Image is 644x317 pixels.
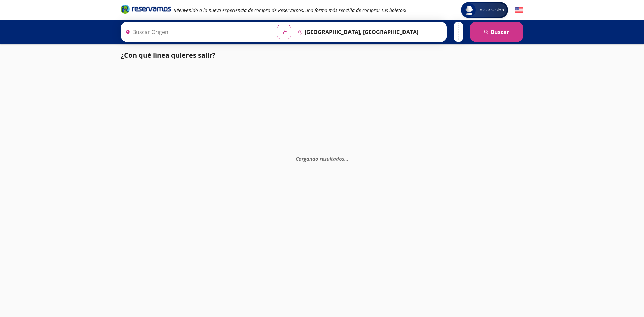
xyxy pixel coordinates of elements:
[123,23,272,40] input: Buscar Origen
[174,7,406,13] em: ¡Bienvenido a la nueva experiencia de compra de Reservamos, una forma más sencilla de comprar tus...
[344,155,346,162] span: .
[121,4,171,14] i: Brand Logo
[515,6,523,14] button: English
[476,7,507,13] span: Iniciar sesión
[121,4,171,16] a: Brand Logo
[346,155,347,162] span: .
[470,22,523,42] button: Buscar
[121,50,216,60] p: ¿Con qué línea quieres salir?
[296,155,348,162] em: Cargando resultados
[295,23,444,40] input: Buscar Destino
[347,155,348,162] span: .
